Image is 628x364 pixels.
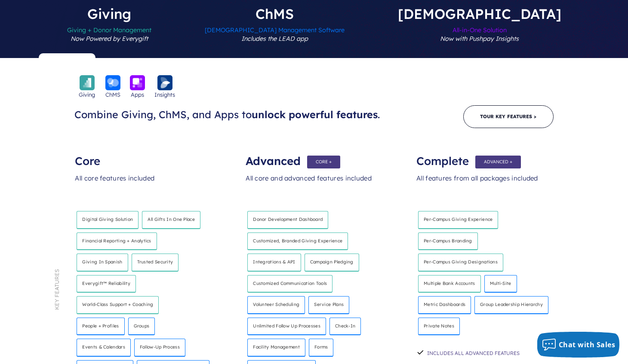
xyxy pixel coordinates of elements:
h4: People + Profiles [77,318,124,336]
em: Includes the LEAD app [241,35,308,43]
h4: Events & calendars [77,339,130,357]
label: Giving [41,7,177,58]
h4: Customized communication tools [247,275,332,293]
div: Advanced [246,148,382,165]
img: icon_insights-bckgrnd-600x600-1.png [157,75,172,90]
h4: Volunteer scheduling [247,296,305,314]
span: Chat with Sales [559,340,616,349]
em: Now with Pushpay Insights [440,35,519,43]
h4: World-class support + coaching [77,296,159,314]
h4: Per-campus branding [418,232,478,251]
img: icon_apps-bckgrnd-600x600-1.png [130,75,145,90]
h4: Private notes [418,318,460,336]
a: Tour Key Features > [463,105,554,128]
h4: Follow-up process [134,339,185,357]
h3: Combine Giving, ChMS, and Apps to . [74,108,388,121]
h4: Group leadership hierarchy [474,296,548,314]
h4: Per-Campus giving experience [418,211,498,229]
h4: Campaign pledging [305,254,359,272]
h4: Check-in [329,318,361,336]
h4: Donor development dashboard [247,211,328,229]
h4: Integrations & API [247,254,301,272]
h4: Financial reporting + analytics [77,232,157,251]
span: Giving [79,90,95,99]
h4: Unlimited follow up processes [247,318,326,336]
h4: Facility management [247,339,305,357]
h4: Digital giving solution [77,211,139,229]
div: All core and advanced features included [246,165,382,204]
h4: Per-campus giving designations [418,254,503,272]
h4: Giving in Spanish [77,254,128,272]
h4: All Gifts in One Place [142,211,200,229]
h4: Multiple bank accounts [418,275,481,293]
h4: Service plans [308,296,349,314]
span: ChMS [105,90,120,99]
h4: Forms [309,339,334,357]
img: icon_chms-bckgrnd-600x600-1.png [105,75,120,90]
label: ChMS [179,7,370,58]
span: Apps [131,90,144,99]
div: Core [75,148,211,165]
button: Chat with Sales [537,332,620,358]
img: icon_giving-bckgrnd-600x600-1.png [80,75,95,90]
div: Complete [416,148,553,165]
h4: Groups [128,318,155,336]
span: Insights [154,90,175,99]
div: INCLUDES ALL ADVANCED FEATURES [416,342,553,363]
span: [DEMOGRAPHIC_DATA] Management Software [205,21,345,58]
em: Now Powered by Everygift [71,35,148,43]
div: All core features included [75,165,211,204]
h4: Metric dashboards [418,296,471,314]
span: All-in-One Solution [398,21,561,58]
h4: Customized, branded giving experience [247,232,348,251]
label: [DEMOGRAPHIC_DATA] [372,7,587,58]
span: Giving + Donor Management [67,21,151,58]
h4: Multi-site [484,275,517,293]
span: unlock powerful features [252,108,378,121]
h4: Everygift™ Reliability [77,275,136,293]
h4: Trusted security [132,254,179,272]
div: All features from all packages included [416,165,553,204]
